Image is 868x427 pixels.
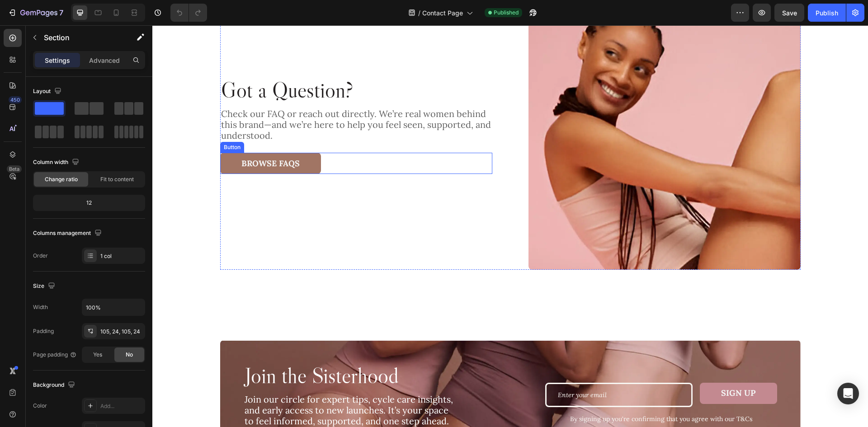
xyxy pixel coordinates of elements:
div: Layout [33,85,63,98]
p: Section [44,32,118,43]
span: Save [782,9,797,17]
div: Width [33,303,48,311]
div: 12 [35,197,143,209]
span: Change ratio [45,175,78,183]
button: Publish [808,4,846,22]
span: Published [494,9,519,17]
div: 1 col [100,252,143,260]
input: Enter your email [393,357,540,382]
p: Advanced [89,56,120,65]
p: By signing up you're confirming that you agree with our T&Cs [394,390,624,398]
button: 7 [4,4,67,22]
button: Sign Up [547,357,625,379]
p: Join our circle for expert tips, cycle care insights, and early access to new launches. It’s your... [92,369,302,401]
span: Yes [93,351,102,359]
div: Page padding [33,351,77,359]
input: Auto [82,299,145,315]
p: 7 [59,7,63,18]
div: 105, 24, 105, 24 [100,328,143,336]
span: Contact Page [422,8,463,18]
div: Publish [816,8,838,18]
iframe: Design area [152,25,868,427]
div: Add... [100,402,143,410]
span: Fit to content [100,175,134,183]
div: Beta [7,165,22,173]
div: Size [33,280,57,292]
div: Undo/Redo [170,4,207,22]
div: Column width [33,156,81,169]
span: / [418,8,420,18]
span: No [126,351,133,359]
div: 450 [9,96,22,103]
button: Save [774,4,804,22]
div: Padding [33,327,54,335]
p: Settings [45,56,70,65]
div: Sign Up [569,363,604,373]
div: Color [33,402,47,410]
div: Background [33,379,77,391]
h2: Join the Sisterhood [91,337,303,365]
div: Open Intercom Messenger [837,383,859,404]
div: Columns management [33,227,104,239]
div: Order [33,252,48,260]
